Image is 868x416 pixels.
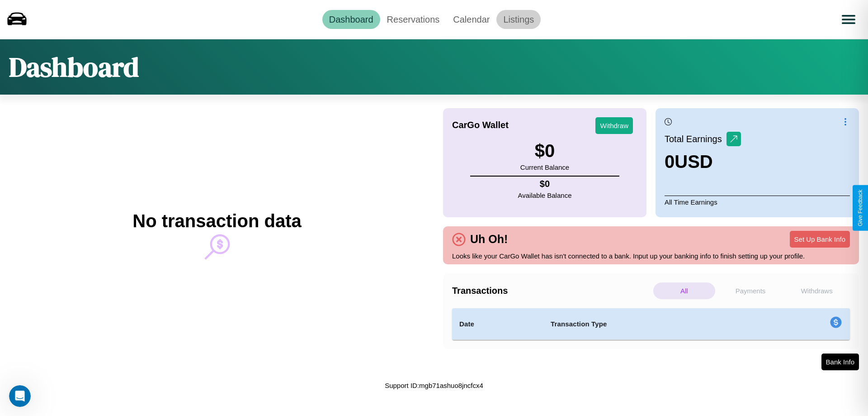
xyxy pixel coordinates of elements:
h4: Uh Oh! [466,233,512,246]
table: simple table [452,308,850,340]
p: Total Earnings [665,131,726,147]
p: Withdraws [786,282,848,299]
h3: $ 0 [520,141,569,161]
iframe: Intercom live chat [9,385,31,407]
button: Bank Info [821,354,859,370]
p: All [653,282,715,299]
button: Open menu [836,7,861,32]
h1: Dashboard [9,48,139,86]
p: All Time Earnings [665,196,850,208]
a: Listings [496,10,541,29]
h3: 0 USD [665,152,741,172]
p: Looks like your CarGo Wallet has isn't connected to a bank. Input up your banking info to finish ... [452,250,850,262]
div: Give Feedback [857,190,863,226]
p: Payments [720,282,782,299]
h4: Transactions [452,286,651,296]
h2: No transaction data [132,211,301,231]
h4: $ 0 [518,179,572,189]
h4: CarGo Wallet [452,120,509,130]
h4: Transaction Type [551,319,756,330]
p: Support ID: mgb71ashuo8jncfcx4 [385,379,483,392]
a: Calendar [446,10,496,29]
button: Withdraw [595,117,633,134]
button: Set Up Bank Info [790,231,850,248]
a: Dashboard [322,10,380,29]
a: Reservations [380,10,447,29]
h4: Date [459,319,536,330]
p: Available Balance [518,189,572,201]
p: Current Balance [520,161,569,173]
